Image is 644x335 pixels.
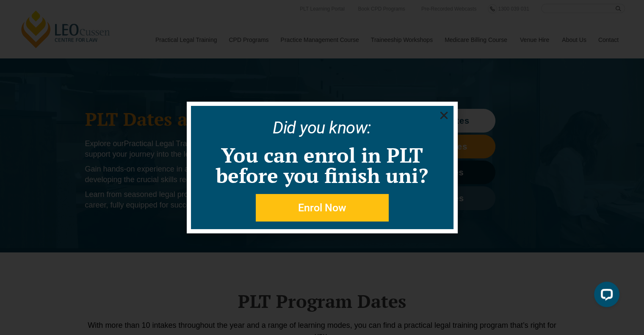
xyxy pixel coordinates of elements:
a: You can enrol in PLT before you finish uni? [216,141,428,189]
a: Enrol Now [256,194,389,221]
a: Close [439,110,449,121]
iframe: LiveChat chat widget [587,278,623,314]
a: Did you know: [273,118,371,138]
span: Enrol Now [298,202,346,213]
